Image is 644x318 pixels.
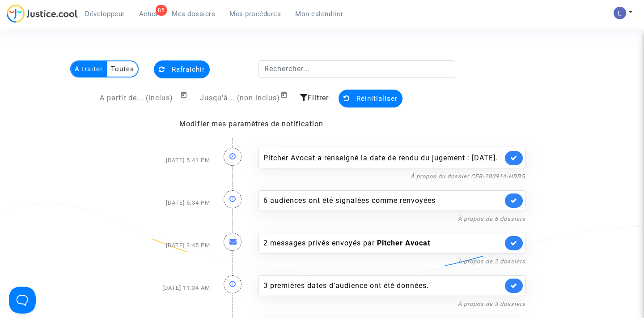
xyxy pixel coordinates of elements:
div: [DATE] 11:34 AM [112,266,217,309]
a: À propos du dossier CFR-200914-HDBG [411,173,525,180]
div: 2 messages privés envoyés par [263,238,503,249]
input: Rechercher... [258,60,456,77]
a: Mon calendrier [288,7,350,21]
div: 85 [156,5,167,16]
span: Mon calendrier [295,10,343,18]
iframe: Help Scout Beacon - Open [9,287,36,314]
a: Modifier mes paramètres de notification [179,120,323,128]
multi-toggle-item: A traiter [71,61,107,77]
button: Open calendar [280,90,291,100]
a: À propos de 2 dossiers [458,258,525,265]
a: 85Actus [132,7,165,21]
div: [DATE] 3:45 PM [112,224,217,266]
span: Actus [139,10,158,18]
button: Open calendar [180,90,191,100]
button: Rafraichir [154,60,210,78]
span: Filtrer [308,94,329,102]
div: [DATE] 5:34 PM [112,181,217,224]
span: Réinitialiser [356,95,398,103]
div: Pitcher Avocat a renseigné la date de rendu du jugement : [DATE]. [263,153,503,163]
img: AATXAJzI13CaqkJmx-MOQUbNyDE09GJ9dorwRvFSQZdH=s96-c [614,7,626,19]
div: [DATE] 5:41 PM [112,139,217,181]
span: Mes procédures [229,10,281,18]
a: Mes procédures [222,7,288,21]
div: 6 audiences ont été signalées comme renvoyées [263,195,503,206]
div: 3 premières dates d'audience ont été données. [263,280,503,291]
button: Réinitialiser [339,90,402,107]
a: À propos de 3 dossiers [458,301,525,307]
a: À propos de 6 dossiers [458,215,525,222]
a: Mes dossiers [165,7,222,21]
a: Développeur [78,7,132,21]
img: jc-logo.svg [7,4,78,23]
multi-toggle-item: Toutes [107,61,138,77]
b: Pitcher Avocat [377,239,430,247]
span: Mes dossiers [172,10,215,18]
span: Rafraichir [172,65,205,73]
span: Développeur [85,10,125,18]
